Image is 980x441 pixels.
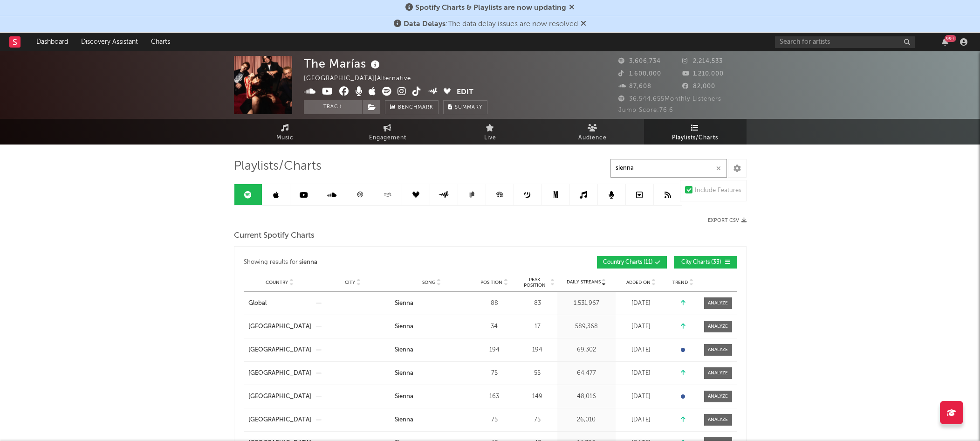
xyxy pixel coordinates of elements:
[603,260,653,265] span: Country Charts ( 11 )
[618,299,665,308] div: [DATE]
[644,119,747,145] a: Playlists/Charts
[618,392,665,401] div: [DATE]
[618,369,665,378] div: [DATE]
[695,185,741,196] div: Include Features
[234,230,315,241] span: Current Spotify Charts
[395,322,413,331] div: Sienna
[942,38,948,46] button: 99+
[520,345,555,355] div: 194
[560,369,613,378] div: 64,477
[276,132,294,144] span: Music
[266,280,288,285] span: Country
[618,322,665,331] div: [DATE]
[682,83,715,90] span: 82,000
[569,4,575,12] span: Dismiss
[304,73,422,84] div: [GEOGRAPHIC_DATA] | Alternative
[385,100,439,114] a: Benchmark
[674,256,737,269] button: City Charts(33)
[560,392,613,401] div: 48,016
[484,132,496,144] span: Live
[473,392,515,401] div: 163
[680,260,723,265] span: City Charts ( 33 )
[520,369,555,378] div: 55
[473,299,515,308] div: 88
[597,256,667,269] button: Country Charts(11)
[581,21,586,28] span: Dismiss
[560,299,613,308] div: 1,531,967
[415,4,566,12] span: Spotify Charts & Playlists are now updating
[395,392,413,401] div: Sienna
[248,369,311,378] a: [GEOGRAPHIC_DATA]
[618,415,665,425] div: [DATE]
[775,36,915,48] input: Search for artists
[248,415,311,425] a: [GEOGRAPHIC_DATA]
[439,119,541,145] a: Live
[144,33,177,51] a: Charts
[395,345,413,355] div: Sienna
[248,299,311,308] a: Global
[395,322,469,331] a: Sienna
[945,35,956,42] div: 99 +
[520,415,555,425] div: 75
[234,161,322,172] span: Playlists/Charts
[30,33,75,51] a: Dashboard
[682,71,724,77] span: 1,210,000
[404,21,578,28] span: : The data delay issues are now resolved
[618,58,661,64] span: 3,606,734
[304,56,382,71] div: The Marías
[248,322,311,331] a: [GEOGRAPHIC_DATA]
[345,280,355,285] span: City
[369,132,406,144] span: Engagement
[398,102,433,113] span: Benchmark
[708,218,747,223] button: Export CSV
[473,345,515,355] div: 194
[234,119,336,145] a: Music
[618,345,665,355] div: [DATE]
[610,159,727,178] input: Search Playlists/Charts
[618,96,721,102] span: 36,544,655 Monthly Listeners
[560,322,613,331] div: 589,368
[560,345,613,355] div: 69,302
[672,132,718,144] span: Playlists/Charts
[248,345,311,355] a: [GEOGRAPHIC_DATA]
[299,257,317,268] div: sienna
[473,415,515,425] div: 75
[395,299,469,308] a: Sienna
[682,58,723,64] span: 2,214,533
[541,119,644,145] a: Audience
[395,369,413,378] div: Sienna
[75,33,144,51] a: Discovery Assistant
[248,392,311,401] a: [GEOGRAPHIC_DATA]
[520,299,555,308] div: 83
[422,280,436,285] span: Song
[618,107,673,113] span: Jump Score: 76.6
[578,132,607,144] span: Audience
[618,71,661,77] span: 1,600,000
[455,105,482,110] span: Summary
[395,345,469,355] a: Sienna
[248,299,267,308] div: Global
[520,322,555,331] div: 17
[626,280,651,285] span: Added On
[395,369,469,378] a: Sienna
[244,256,490,269] div: Showing results for
[560,415,613,425] div: 26,010
[336,119,439,145] a: Engagement
[395,415,469,425] a: Sienna
[457,87,473,98] button: Edit
[520,392,555,401] div: 149
[443,100,487,114] button: Summary
[473,322,515,331] div: 34
[404,21,445,28] span: Data Delays
[567,279,601,286] span: Daily Streams
[618,83,651,90] span: 87,608
[473,369,515,378] div: 75
[395,299,413,308] div: Sienna
[395,392,469,401] a: Sienna
[304,100,362,114] button: Track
